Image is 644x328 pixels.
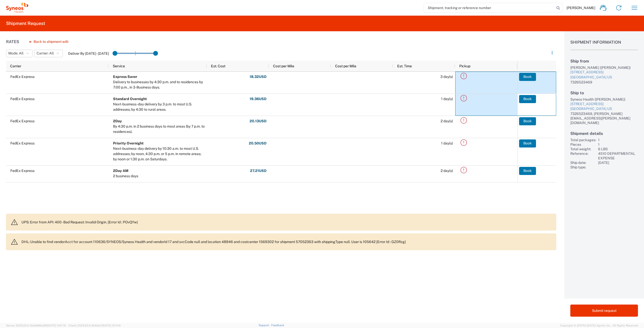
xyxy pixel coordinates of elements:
[211,64,225,68] span: Est. Cost
[598,142,638,147] div: 1
[21,220,552,224] p: UPS: Error from API: 400 - Bad Request: Invalid Origin. [Error Id : POvQYw]
[113,173,138,179] div: 2 business days
[598,151,638,160] div: 4510 DEPARTMENTAL EXPENSE
[68,51,109,56] label: Deliver By [DATE] - [DATE]
[598,147,638,151] div: 6 LBS
[459,64,470,68] span: Pickup
[113,146,205,162] div: Next-business-day delivery by 10:30 a.m. to most U.S. addresses; by noon, 4:30 p.m. or 5 p.m. in ...
[519,117,536,125] button: Book
[113,124,205,134] div: By 4:30 p.m. in 2 business days to most areas (by 7 p.m. to residences).
[570,102,638,107] div: [STREET_ADDRESS]
[37,51,54,56] span: Carrier: All
[6,20,45,26] h2: Shipment Request
[424,3,555,13] input: Shipment, tracking or reference number
[441,119,453,123] span: 2 day(s)
[250,119,266,124] strong: 20.13 USD
[250,167,267,175] button: 27.21USD
[271,324,284,327] a: Feedback
[10,119,35,123] span: FedEx Express
[570,111,638,125] div: 7326523469, [PERSON_NAME][EMAIL_ADDRESS][PERSON_NAME][DOMAIN_NAME]
[250,74,266,79] strong: 18.32 USD
[249,139,267,147] button: 20.50USD
[259,324,271,327] a: Support
[570,142,596,147] div: Pieces
[570,40,638,50] h1: Shipment Information
[113,169,128,173] b: 2Day AM
[102,324,121,327] span: [DATE] 12:11:14
[113,141,144,145] b: Priority Overnight
[441,169,453,173] span: 2 day(s)
[113,119,122,123] b: 2Day
[6,50,33,57] button: Mode: All
[249,73,267,81] button: 18.32USD
[519,95,536,103] button: Book
[570,97,638,102] div: Syneos Health ([PERSON_NAME])
[519,73,536,81] button: Book
[598,160,638,165] div: [DATE]
[273,64,294,68] span: Cost per Mile
[10,97,35,101] span: FedEx Express
[397,64,412,68] span: Est. Time
[47,324,66,327] span: [DATE] 11:47:12
[113,102,205,112] div: Next-business-day delivery by 3 p.m. to most U.S. addresses; by 4:30 to rural areas.
[441,141,453,145] span: 1 day(s)
[249,141,266,146] strong: 20.50 USD
[570,59,638,64] h2: Ship from
[570,91,638,95] h2: Ship to
[598,138,638,142] div: 1
[68,324,121,327] span: Client: 2025.20.0-8c6e0cf
[6,324,66,327] span: Server: 2025.20.0-5efa686e39f
[570,70,638,80] a: [STREET_ADDRESS][GEOGRAPHIC_DATA] US
[10,64,21,68] span: Carrier
[570,70,638,75] div: [STREET_ADDRESS]
[570,151,596,160] div: Reference:
[570,80,638,84] div: 7326523469
[519,167,536,175] button: Book
[21,240,552,244] p: DHL: Unable to find vendorAcct for account 110636/SYNEOS/Syneos Health and vendorId 17 and svcCod...
[8,51,23,56] span: Mode: All
[249,117,267,125] button: 20.13USD
[10,141,35,145] span: FedEx Express
[570,102,638,111] a: [STREET_ADDRESS][GEOGRAPHIC_DATA] US
[113,79,205,90] div: Delivery to businesses by 4:30 p.m. and to residences by 7:00 p.m., in 3-Business days.
[10,75,35,79] span: FedEx Express
[570,106,638,111] div: [GEOGRAPHIC_DATA] US
[113,97,147,101] b: Standard Overnight
[113,64,125,68] span: Service
[570,131,638,136] h2: Shipment details
[6,39,19,44] h1: Rates
[440,75,453,79] span: 3 day(s)
[570,138,596,142] div: Total packages:
[25,37,72,46] button: Back to shipment edit
[250,97,266,101] strong: 19.36 USD
[441,97,453,101] span: 1 day(s)
[34,50,63,57] button: Carrier: All
[560,323,638,328] span: Copyright © [DATE]-[DATE] Agistix Inc., All Rights Reserved
[519,139,536,147] button: Book
[570,65,638,70] div: [PERSON_NAME] ([PERSON_NAME])
[567,6,595,10] span: [PERSON_NAME]
[570,165,596,169] div: Ship type:
[570,75,638,80] div: [GEOGRAPHIC_DATA] US
[250,168,266,173] strong: 27.21 USD
[570,305,638,317] button: Submit request
[570,147,596,151] div: Total weight:
[335,64,356,68] span: Cost per Mile
[249,95,267,103] button: 19.36USD
[113,75,137,79] b: Express Saver
[570,160,596,165] div: Ship date:
[10,169,35,173] span: FedEx Express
